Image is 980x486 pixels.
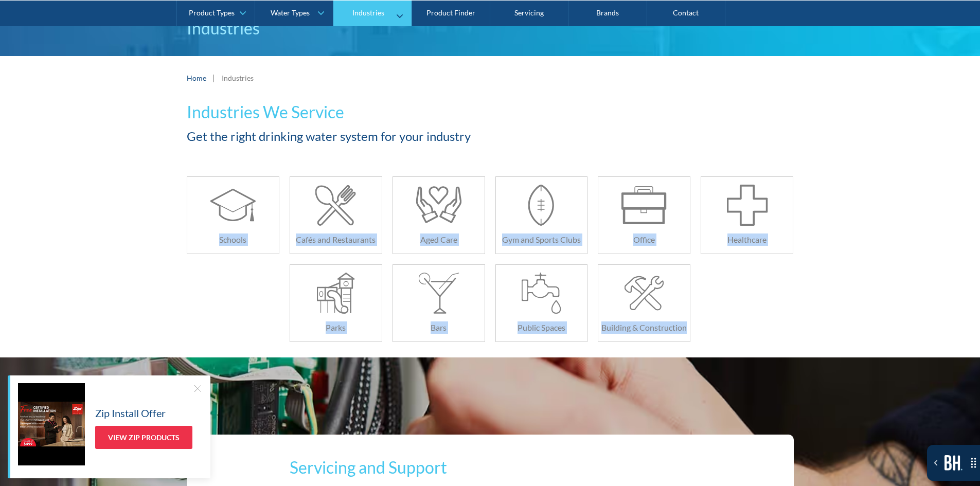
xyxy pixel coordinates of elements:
h6: Bars [393,321,485,334]
h6: Office [598,233,690,246]
a: Gym and Sports Clubs [495,176,588,254]
a: Cafés and Restaurants [290,176,382,254]
a: Healthcare [701,176,793,254]
p: Industries [187,16,794,41]
div: Industries [222,73,254,83]
h6: Building & Construction [598,321,690,334]
a: Home [187,73,206,83]
a: Building & Construction [598,264,690,342]
h6: Healthcare [701,233,793,246]
h5: Zip Install Offer [95,405,166,421]
a: Parks [290,264,382,342]
a: Office [598,176,690,254]
h6: Schools [187,233,279,246]
h2: Get the right drinking water system for your industry [187,127,588,146]
img: Zip Install Offer [18,383,85,465]
h6: Gym and Sports Clubs [496,233,587,246]
a: View Zip Products [95,426,192,449]
a: Public Spaces [495,264,588,342]
a: Aged Care [393,176,485,254]
div: Product Types [189,8,235,17]
div: Water Types [271,8,310,17]
h6: Public Spaces [496,321,587,334]
div: Industries [352,8,384,17]
h6: Aged Care [393,233,485,246]
h1: Industries We Service [187,100,588,124]
h6: Parks [290,321,382,334]
div: | [211,71,217,84]
h6: Cafés and Restaurants [290,233,382,246]
a: Schools [187,176,279,254]
h2: Servicing and Support [290,455,691,480]
a: Bars [393,264,485,342]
